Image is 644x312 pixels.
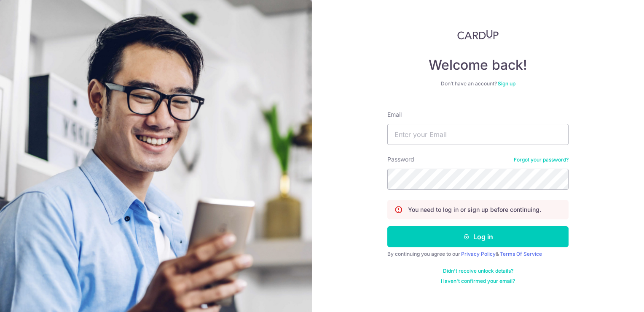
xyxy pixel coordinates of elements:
[498,80,515,87] a: Sign up
[408,205,541,214] p: You need to log in or sign up before continuing.
[461,251,496,257] a: Privacy Policy
[457,30,499,40] img: CardUp Logo
[514,156,569,163] a: Forgot your password?
[387,80,569,87] div: Don’t have an account?
[500,251,542,257] a: Terms Of Service
[387,155,414,164] label: Password
[387,226,569,247] button: Log in
[387,124,569,145] input: Enter your Email
[441,278,515,285] a: Haven't confirmed your email?
[443,268,513,274] a: Didn't receive unlock details?
[387,57,569,74] h4: Welcome back!
[387,251,569,257] div: By continuing you agree to our &
[387,110,402,119] label: Email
